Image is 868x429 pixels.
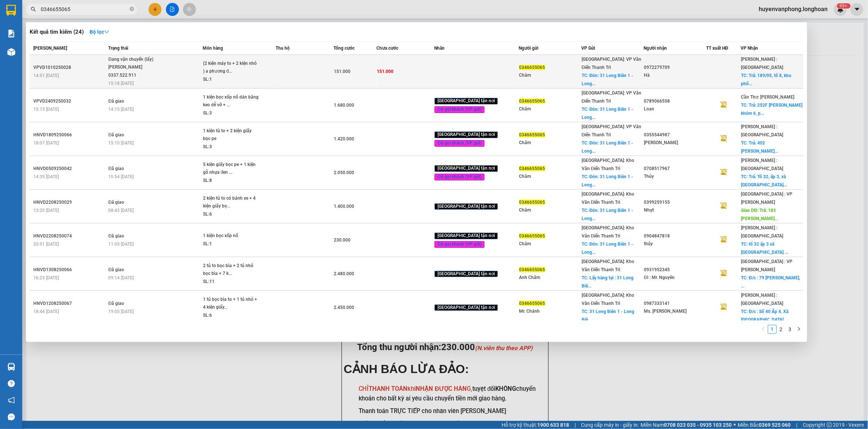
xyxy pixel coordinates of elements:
[203,278,259,286] div: SL: 11
[582,192,634,205] span: [GEOGRAPHIC_DATA]: Kho Văn Điển Thanh Trì
[203,127,259,143] div: 1 kiện tủ to + 2 kiện giấy bọc pe
[435,241,485,248] span: Đã gọi khách (VP gửi)
[644,300,706,307] div: 0987333141
[435,106,485,113] span: Đã gọi khách (VP gửi)
[582,73,633,86] span: TC: Đón: 31 Long Biên 1 - Long...
[276,46,290,51] span: Thu hộ
[519,99,545,104] span: 0346655065
[7,48,15,56] img: warehouse-icon
[203,210,259,219] div: SL: 6
[644,131,706,139] div: 0355544987
[741,293,784,306] span: [PERSON_NAME] : [GEOGRAPHIC_DATA]
[519,301,545,306] span: 0346655065
[203,143,259,151] div: SL: 3
[109,200,124,205] span: Đã giao
[795,325,804,334] button: right
[741,259,793,272] span: [GEOGRAPHIC_DATA] : VP [PERSON_NAME]
[8,413,15,420] span: message
[644,97,706,105] div: 0789066558
[644,165,706,173] div: 0708517967
[519,206,581,214] div: Châm
[741,73,792,86] span: TC: Trả: 189/05, tổ 8, khu phố...
[109,63,164,79] div: [PERSON_NAME] 0337.522.911
[33,232,106,240] div: HNVD2208250074
[435,203,498,210] span: [GEOGRAPHIC_DATA] tận nơi
[203,93,259,109] div: 1 kiện bọc xốp nổ dán băng keo dễ vỡ + ...
[377,69,394,74] span: 151.000
[203,177,259,185] div: SL: 8
[33,46,67,51] span: [PERSON_NAME]
[644,71,706,79] div: Hà
[33,174,59,179] span: 14:35 [DATE]
[582,140,633,154] span: TC: Đón: 31 Long Biên 1 - Long...
[435,165,498,172] span: [GEOGRAPHIC_DATA] tận nơi
[582,293,634,306] span: [GEOGRAPHIC_DATA]: Kho Văn Điển Thanh Trì
[435,98,498,104] span: [GEOGRAPHIC_DATA] tận nơi
[741,158,784,171] span: [PERSON_NAME] : [GEOGRAPHIC_DATA]
[644,206,706,214] div: Nhựt
[109,99,124,104] span: Đã giao
[519,71,581,79] div: Châm
[786,325,795,334] li: 3
[435,174,485,180] span: Đã gọi khách (VP gửi)
[41,5,128,13] input: Tìm tên, số ĐT hoặc mã đơn
[8,397,15,404] span: notification
[797,327,801,331] span: right
[7,30,15,37] img: solution-icon
[761,327,766,331] span: left
[741,208,778,221] span: Giao DĐ: Trả: 183 [PERSON_NAME]...
[203,296,259,312] div: 1 tủ bọc bìa to + 1 tủ nhỏ + 4 kiện giấy...
[434,46,445,51] span: Nhãn
[795,325,804,334] li: Next Page
[7,363,15,371] img: warehouse-icon
[203,262,259,278] div: 2 tủ to bọc bìa + 2 tủ nhỏ bọc bìa + 7 k...
[33,266,106,274] div: HNVD1308250066
[334,69,350,74] span: 151.000
[33,275,59,280] span: 16:23 [DATE]
[519,274,581,282] div: Anh Châm
[644,64,706,71] div: 0972279709
[582,208,633,221] span: TC: Đón: 31 Long Biên 1 - Long...
[203,76,259,84] div: SL: 1
[519,166,545,171] span: 0346655065
[203,194,259,210] div: 2 kiện tủ to có bánh xe + 4 kiện giấy bọ...
[644,274,706,282] div: Đi : Mr. Nguyên
[741,46,758,51] span: VP Nhận
[435,233,498,239] span: [GEOGRAPHIC_DATA] tận nơi
[741,140,778,154] span: TC: Trả: 402 [PERSON_NAME]...
[519,132,545,137] span: 0346655065
[644,46,667,51] span: Người nhận
[109,208,134,213] span: 08:43 [DATE]
[33,165,106,173] div: HNVD0509250042
[109,132,124,137] span: Đã giao
[33,208,59,213] span: 13:20 [DATE]
[109,140,134,146] span: 15:10 [DATE]
[768,325,777,334] li: 1
[109,166,124,171] span: Đã giao
[33,199,106,206] div: HNVD2208250029
[33,300,106,307] div: HNVD1208250067
[777,325,785,333] a: 2
[203,161,259,177] div: 5 kiện giấy bọc pe + 1 kiện gỗ nhựa đen ...
[334,103,354,108] span: 1.680.000
[31,7,36,12] span: search
[334,170,354,175] span: 2.050.000
[84,26,115,38] button: Bộ lọcdown
[203,46,223,51] span: Món hàng
[741,225,784,239] span: [PERSON_NAME] : [GEOGRAPHIC_DATA]
[109,81,134,86] span: 15:18 [DATE]
[644,307,706,315] div: Ms. [PERSON_NAME]
[109,233,124,239] span: Đã giao
[741,94,795,100] span: Cần Thơ: [PERSON_NAME]
[519,105,581,113] div: Châm
[130,7,134,11] span: close-circle
[334,204,354,209] span: 1.400.000
[582,107,633,120] span: TC: Đón: 31 Long Biên 1 - Long...
[777,325,786,334] li: 2
[33,107,59,112] span: 15:13 [DATE]
[519,240,581,248] div: Châm
[582,158,634,171] span: [GEOGRAPHIC_DATA]: Kho Văn Điển Thanh Trì
[203,232,259,240] div: 1 kiện bọc xốp nổ
[33,131,106,139] div: HNVD1809250066
[109,242,134,247] span: 11:05 [DATE]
